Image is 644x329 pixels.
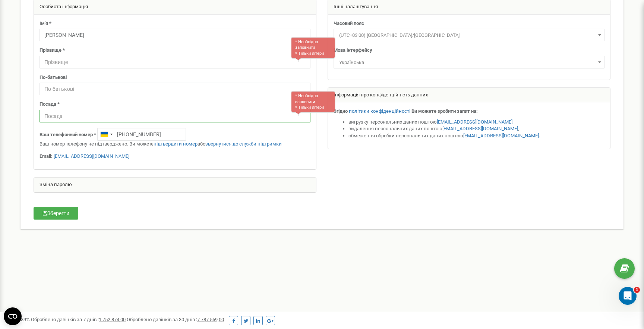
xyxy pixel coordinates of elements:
[411,108,478,114] strong: Ви можете зробити запит на:
[34,207,78,220] button: Зберегти
[336,57,602,68] span: Українська
[31,317,126,322] span: Оброблено дзвінків за 7 днів :
[442,126,518,131] a: [EMAIL_ADDRESS][DOMAIN_NAME]
[328,88,610,103] div: Інформація про конфіденційність данних
[348,119,604,126] li: вигрузку персональних даних поштою ,
[97,128,186,141] input: +1-800-555-55-55
[334,56,604,68] span: Українська
[40,83,310,95] input: По-батькові
[40,47,65,54] label: Прізвище *
[334,108,348,114] strong: Згідно
[463,133,539,138] a: [EMAIL_ADDRESS][DOMAIN_NAME]
[348,125,604,132] li: видалення персональних даних поштою ,
[291,37,335,59] div: * Необхідно заповнити * Тільки літери
[40,110,310,122] input: Посада
[40,56,310,68] input: Прізвище
[437,119,512,125] a: [EMAIL_ADDRESS][DOMAIN_NAME]
[334,47,372,54] label: Мова інтерфейсу
[291,91,335,113] div: * Необхідно заповнити * Тільки літери
[40,141,310,148] p: Ваш номер телефону не підтверджено. Ви можете або
[40,153,53,159] strong: Email:
[205,141,282,147] a: звернутися до служби підтримки
[99,317,126,322] u: 1 752 874,00
[197,317,224,322] u: 7 787 559,00
[54,153,129,159] a: [EMAIL_ADDRESS][DOMAIN_NAME]
[40,29,310,41] input: Ім'я
[349,108,410,114] a: політики конфіденційності
[34,178,316,192] div: Зміна паролю
[154,141,198,147] a: підтвердити номер
[40,101,60,108] label: Посада *
[334,29,604,41] span: (UTC+03:00) Europe/Kiev
[619,287,637,305] iframe: Intercom live chat
[40,131,96,138] label: Ваш телефонний номер *
[40,74,67,81] label: По-батькові
[336,30,602,41] span: (UTC+03:00) Europe/Kiev
[40,20,51,27] label: Ім'я *
[334,20,364,27] label: Часовий пояс
[98,128,115,140] div: Telephone country code
[127,317,224,322] span: Оброблено дзвінків за 30 днів :
[634,287,640,293] span: 1
[4,307,22,325] button: Open CMP widget
[348,132,604,140] li: обмеження обробки персональних даних поштою .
